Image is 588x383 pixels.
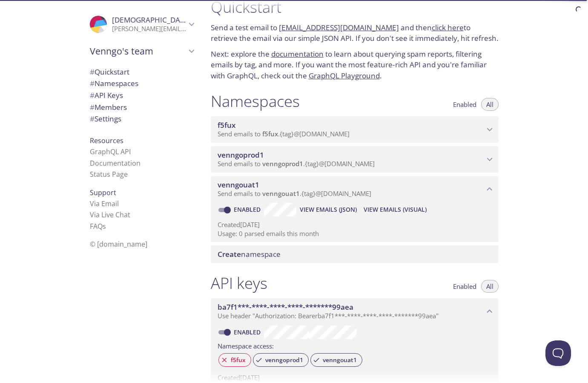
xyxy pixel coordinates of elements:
[218,180,259,190] span: venngouat1
[218,249,281,259] span: namespace
[112,15,283,25] span: [DEMOGRAPHIC_DATA][PERSON_NAME] Bhardwaj
[83,10,201,38] div: Vishnu Dev Bhardwaj
[90,78,138,88] span: Namespaces
[83,40,201,62] div: Venngo's team
[90,102,95,112] span: #
[318,356,362,364] span: venngouat1
[83,66,201,78] div: Quickstart
[211,146,499,173] div: venngoprod1 namespace
[226,356,251,364] span: f5fux
[279,23,399,32] a: [EMAIL_ADDRESS][DOMAIN_NAME]
[90,170,128,179] a: Status Page
[103,222,106,231] span: s
[481,280,499,293] button: All
[90,222,106,231] a: FAQ
[90,67,129,77] span: Quickstart
[432,23,464,32] a: click here
[211,92,300,111] h1: Namespaces
[271,49,324,59] a: documentation
[218,120,235,130] span: f5fux
[83,78,201,89] div: Namespaces
[218,229,492,238] p: Usage: 0 parsed emails this month
[90,239,147,249] span: © [DOMAIN_NAME]
[90,78,95,88] span: #
[90,45,186,57] span: Venngo's team
[309,71,380,81] a: GraphQL Playground
[360,203,430,216] button: View Emails (Visual)
[448,98,482,111] button: Enabled
[90,90,123,100] span: API Keys
[262,189,300,198] span: venngouat1
[83,89,201,101] div: API Keys
[211,176,499,202] div: venngouat1 namespace
[211,274,267,293] h1: API keys
[90,67,95,77] span: #
[90,158,141,168] a: Documentation
[310,353,362,367] div: venngouat1
[211,245,499,263] div: Create namespace
[90,147,131,156] a: GraphQL API
[90,188,116,197] span: Support
[90,136,123,145] span: Resources
[218,249,241,259] span: Create
[83,113,201,125] div: Team Settings
[90,90,95,100] span: #
[232,328,264,336] a: Enabled
[364,204,427,215] span: View Emails (Visual)
[218,159,375,168] span: Send emails to . {tag} @[DOMAIN_NAME]
[262,159,303,168] span: venngoprod1
[211,116,499,143] div: f5fux namespace
[448,280,482,293] button: Enabled
[232,205,264,213] a: Enabled
[296,203,360,216] button: View Emails (JSON)
[218,130,350,138] span: Send emails to . {tag} @[DOMAIN_NAME]
[262,130,278,138] span: f5fux
[218,353,251,367] div: f5fux
[112,25,186,33] p: [PERSON_NAME][EMAIL_ADDRESS][DOMAIN_NAME]
[218,189,371,198] span: Send emails to . {tag} @[DOMAIN_NAME]
[218,339,274,351] label: Namespace access:
[481,98,499,111] button: All
[218,220,492,229] p: Created [DATE]
[90,199,119,208] a: Via Email
[211,22,499,44] p: Send a test email to and then to retrieve the email via our simple JSON API. If you don't see it ...
[83,101,201,113] div: Members
[260,356,308,364] span: venngoprod1
[545,340,571,366] iframe: Help Scout Beacon - Open
[90,102,127,112] span: Members
[218,150,264,160] span: venngoprod1
[90,114,121,124] span: Settings
[90,210,130,219] a: Via Live Chat
[90,114,95,124] span: #
[211,49,499,81] p: Next: explore the to learn about querying spam reports, filtering emails by tag, and more. If you...
[253,353,309,367] div: venngoprod1
[300,204,357,215] span: View Emails (JSON)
